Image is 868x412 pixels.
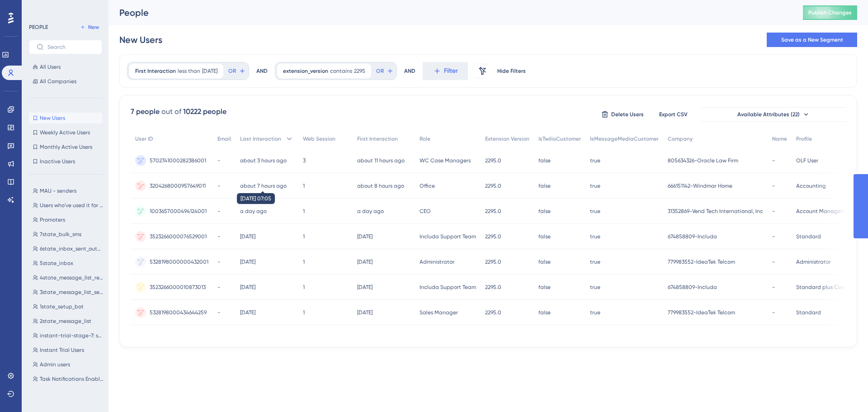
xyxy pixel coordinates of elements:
[796,258,831,265] span: Administrator
[29,142,102,152] button: Monthly Active Users
[240,157,287,164] time: about 3 hours ago
[40,332,104,339] span: instant-trial-stage-7: sent-bulk-sms
[29,287,108,298] button: 3state_message_list_sent_outbound
[303,309,305,316] span: 1
[29,316,108,327] button: 2state_message_list
[796,233,821,240] span: Standard
[485,309,501,316] span: 2295.0
[538,208,551,215] span: false
[150,157,206,164] span: 5702741000282386001
[420,309,458,316] span: Sales Manager
[303,182,305,189] span: 1
[178,67,200,75] span: less than
[303,258,305,265] span: 1
[40,63,61,71] span: All Users
[303,135,335,142] span: Web Session
[357,284,373,290] time: [DATE]
[590,182,600,189] span: true
[217,309,220,316] span: -
[29,374,108,384] button: Task Notifications Enabled
[40,78,76,85] span: All Companies
[283,67,328,75] span: extension_version
[29,113,102,123] button: New Users
[240,259,255,265] time: [DATE]
[375,64,395,78] button: OR
[796,284,865,291] span: Standard plus Compliance
[485,208,501,215] span: 2295.0
[357,183,404,189] time: about 8 hours ago
[420,208,431,215] span: CEO
[485,157,501,164] span: 2295.0
[668,258,735,265] span: 779983552-IdeaTek Telcom
[590,258,600,265] span: true
[29,62,102,72] button: All Users
[357,157,405,164] time: about 11 hours ago
[538,233,551,240] span: false
[404,62,415,80] div: AND
[772,182,775,189] span: -
[796,208,854,215] span: Account Management
[485,182,501,189] span: 2295.0
[590,208,600,215] span: true
[538,182,551,189] span: false
[651,107,696,122] button: Export CSV
[420,233,476,240] span: Includa Support Team
[420,157,471,164] span: WC Case Managers
[40,202,104,209] span: Users who've used it for more than a month-13
[29,127,102,138] button: Weekly Active Users
[808,9,852,16] span: Publish Changes
[701,107,846,122] button: Available Attributes (22)
[796,157,818,164] span: OLF User
[303,208,305,215] span: 1
[590,233,600,240] span: true
[217,135,231,142] span: Email
[40,303,84,310] span: 1state_setup_bot
[668,182,732,189] span: 666151142-Windmar Home
[772,258,775,265] span: -
[772,157,775,164] span: -
[538,135,581,142] span: IsTwilioCustomer
[29,258,108,269] button: 5state_inbox
[303,157,306,164] span: 3
[40,158,75,165] span: Inactive Users
[420,284,476,291] span: Includa Support Team
[217,182,220,189] span: -
[538,157,551,164] span: false
[767,33,857,47] button: Save as a New Segment
[40,231,81,238] span: 7state_bulk_sms
[668,284,717,291] span: 674858809-Includa
[29,24,48,31] div: PEOPLE
[29,200,108,211] button: Users who've used it for more than a month-13
[183,106,226,117] div: 10222 people
[737,111,800,118] span: Available Attributes (22)
[29,214,108,225] button: Promoters
[590,157,600,164] span: true
[40,274,104,281] span: 4state_message_list_received_inbound
[29,185,108,196] button: MAU - senders
[485,135,529,142] span: Extension Version
[29,243,108,254] button: 6state_inbox_sent_outbound
[354,67,365,75] span: 2295
[29,345,108,355] button: Instant Trial Users
[29,272,108,283] button: 4state_message_list_received_inbound
[485,258,501,265] span: 2295.0
[40,289,104,296] span: 3state_message_list_sent_outbound
[485,233,501,240] span: 2295.0
[590,284,600,291] span: true
[119,6,780,19] div: People
[40,187,76,194] span: MAU - senders
[217,233,220,240] span: -
[202,67,217,75] span: [DATE]
[772,284,775,291] span: -
[668,233,717,240] span: 674858809-Includa
[538,258,551,265] span: false
[240,208,267,214] time: a day ago
[240,284,255,290] time: [DATE]
[772,135,787,142] span: Name
[796,182,826,189] span: Accounting
[150,284,206,291] span: 3523266000010873013
[796,309,821,316] span: Standard
[357,309,373,316] time: [DATE]
[420,258,454,265] span: Administrator
[444,66,458,76] span: Filter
